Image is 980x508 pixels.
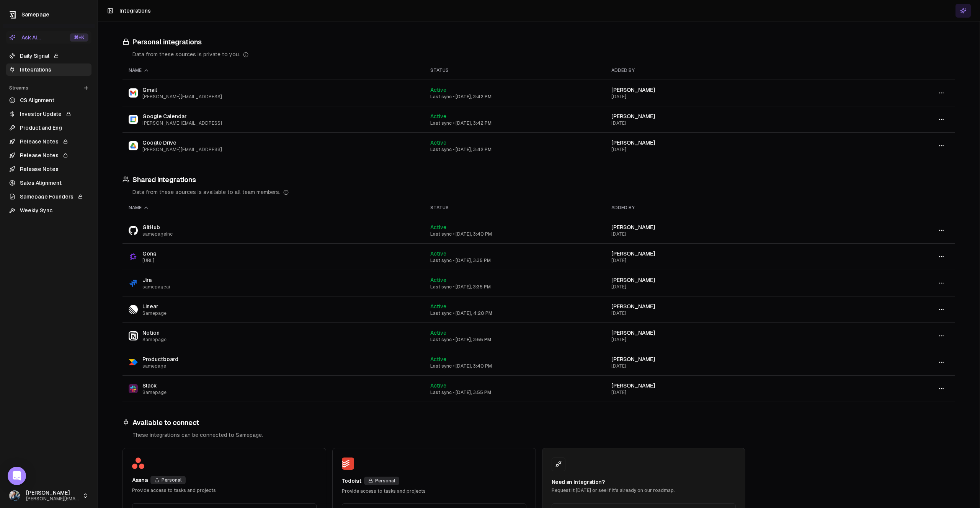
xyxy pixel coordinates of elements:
[142,284,170,290] span: samepageai
[611,205,840,211] div: Added by
[129,141,138,150] img: Google Drive
[342,488,526,494] div: Provide access to tasks and projects
[132,476,147,484] div: Asana
[142,112,222,120] span: Google Calendar
[129,226,138,234] img: GitHub
[430,147,599,153] div: Last sync • [DATE], 3:42 PM
[6,177,91,189] a: Sales Alignment
[611,147,840,153] div: [DATE]
[552,478,736,486] div: Need an integration?
[129,358,138,367] img: Productboard
[430,277,446,283] span: Active
[132,431,955,439] div: These integrations can be connected to Samepage.
[611,337,840,343] div: [DATE]
[611,231,840,237] div: [DATE]
[611,67,840,73] div: Added by
[430,120,599,126] div: Last sync • [DATE], 3:42 PM
[611,330,655,336] span: [PERSON_NAME]
[611,257,840,264] div: [DATE]
[6,487,91,505] button: [PERSON_NAME][PERSON_NAME][EMAIL_ADDRESS]
[142,355,178,363] span: Productboard
[430,284,599,290] div: Last sync • [DATE], 3:35 PM
[430,337,599,343] div: Last sync • [DATE], 3:55 PM
[8,467,26,485] div: Open Intercom Messenger
[122,37,955,47] h3: Personal integrations
[142,389,167,396] span: Samepage
[6,63,91,76] a: Integrations
[611,113,655,119] span: [PERSON_NAME]
[611,87,655,93] span: [PERSON_NAME]
[430,113,446,119] span: Active
[129,278,138,288] img: Jira
[611,251,655,257] span: [PERSON_NAME]
[430,257,599,264] div: Last sync • [DATE], 3:35 PM
[6,94,91,106] a: CS Alignment
[430,383,446,389] span: Active
[6,149,91,161] a: Release Notes
[6,163,91,175] a: Release Notes
[70,33,88,42] div: ⌘ +K
[142,231,173,237] span: samepageinc
[122,417,955,428] h3: Available to connect
[342,458,354,470] img: Todoist
[611,303,655,309] span: [PERSON_NAME]
[142,257,157,264] span: [URL]
[132,458,144,469] img: Asana
[611,389,840,396] div: [DATE]
[430,356,446,362] span: Active
[129,331,138,340] img: Notion
[364,477,399,485] div: Personal
[342,477,361,485] div: Todoist
[611,224,655,230] span: [PERSON_NAME]
[430,231,599,237] div: Last sync • [DATE], 3:40 PM
[26,496,79,502] span: [PERSON_NAME][EMAIL_ADDRESS]
[150,476,186,484] div: Personal
[129,205,418,211] div: Name
[6,135,91,148] a: Release Notes
[132,50,955,58] div: Data from these sources is private to you.
[430,140,446,146] span: Active
[430,310,599,316] div: Last sync • [DATE], 4:20 PM
[6,122,91,134] a: Product and Eng
[611,284,840,290] div: [DATE]
[142,337,167,343] span: Samepage
[9,490,20,501] img: 1695405595226.jpeg
[129,305,138,314] img: Linear
[9,34,41,41] div: Ask AI...
[132,487,317,493] div: Provide access to tasks and projects
[142,382,167,389] span: Slack
[142,120,222,126] span: [PERSON_NAME][EMAIL_ADDRESS]
[611,356,655,362] span: [PERSON_NAME]
[6,204,91,217] a: Weekly Sync
[129,88,138,98] img: Gmail
[611,310,840,316] div: [DATE]
[430,330,446,336] span: Active
[122,174,955,185] h3: Shared integrations
[430,67,599,73] div: Status
[611,120,840,126] div: [DATE]
[129,67,418,73] div: Name
[26,490,79,497] span: [PERSON_NAME]
[129,252,138,261] img: Gong
[142,329,167,337] span: Notion
[129,115,138,124] img: Google Calendar
[6,108,91,120] a: Investor Update
[611,363,840,369] div: [DATE]
[142,310,167,316] span: Samepage
[6,31,91,44] button: Ask AI...⌘+K
[430,94,599,100] div: Last sync • [DATE], 3:42 PM
[142,363,178,369] span: samepage
[430,389,599,396] div: Last sync • [DATE], 3:55 PM
[142,223,173,231] span: GitHub
[142,276,170,284] span: Jira
[132,188,955,196] div: Data from these sources is available to all team members.
[611,94,840,100] div: [DATE]
[430,224,446,230] span: Active
[552,487,736,493] div: Request it [DATE] or see if it's already on our roadmap.
[142,86,222,94] span: Gmail
[6,50,91,62] a: Daily Signal
[430,87,446,93] span: Active
[129,384,138,393] img: Slack
[430,303,446,309] span: Active
[142,94,222,100] span: [PERSON_NAME][EMAIL_ADDRESS]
